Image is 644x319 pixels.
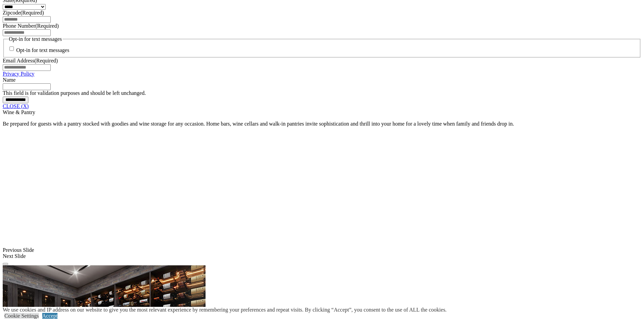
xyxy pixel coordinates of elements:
div: Previous Slide [3,247,641,253]
a: CLOSE (X) [3,103,29,109]
span: (Required) [35,23,58,29]
div: Next Slide [3,253,641,259]
button: Click here to pause slide show [3,263,8,265]
a: Accept [42,313,57,319]
label: Email Address [3,58,58,63]
span: (Required) [34,58,58,63]
span: (Required) [20,10,44,16]
label: Phone Number [3,23,59,29]
span: Wine & Pantry [3,109,35,115]
label: Name [3,77,16,83]
a: Privacy Policy [3,71,34,77]
legend: Opt-in for text messages [8,36,63,42]
div: This field is for validation purposes and should be left unchanged. [3,90,641,96]
p: Be prepared for guests with a pantry stocked with goodies and wine storage for any occasion. Home... [3,121,641,127]
a: Cookie Settings [4,313,39,319]
label: Zipcode [3,10,44,16]
div: We use cookies and IP address on our website to give you the most relevant experience by remember... [3,307,447,313]
label: Opt-in for text messages [16,48,69,53]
